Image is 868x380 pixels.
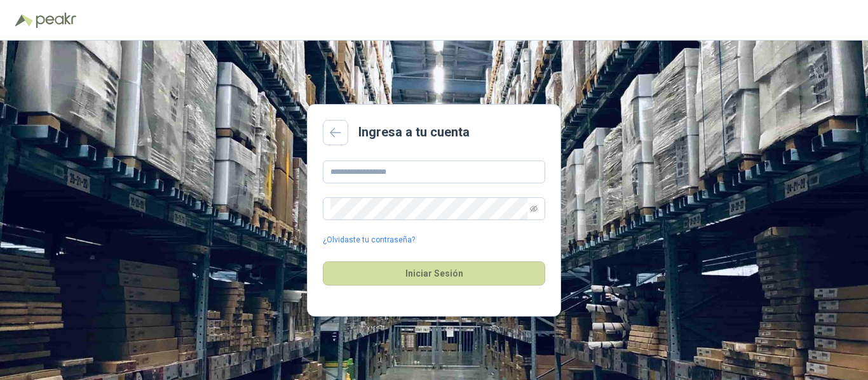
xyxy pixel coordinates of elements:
span: eye-invisible [530,205,538,213]
h2: Ingresa a tu cuenta [358,122,470,142]
button: Iniciar Sesión [323,261,545,285]
img: Logo [15,14,33,27]
img: Peakr [36,13,76,28]
a: ¿Olvidaste tu contraseña? [323,234,415,246]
